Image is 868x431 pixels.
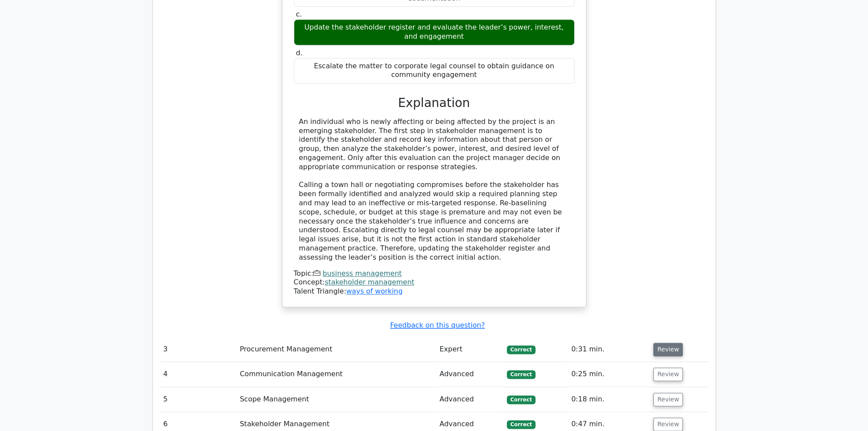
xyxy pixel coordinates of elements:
[296,49,303,57] span: d.
[296,10,302,18] span: c.
[653,368,683,381] button: Review
[653,393,683,406] button: Review
[294,58,575,84] div: Escalate the matter to corporate legal counsel to obtain guidance on community engagement
[390,321,485,329] a: Feedback on this question?
[507,370,535,379] span: Correct
[507,420,535,429] span: Correct
[294,278,575,287] div: Concept:
[436,337,503,362] td: Expert
[436,362,503,387] td: Advanced
[346,287,402,295] a: ways of working
[236,387,436,412] td: Scope Management
[236,362,436,387] td: Communication Management
[653,418,683,431] button: Review
[653,343,683,356] button: Review
[160,337,236,362] td: 3
[507,345,535,354] span: Correct
[160,387,236,412] td: 5
[299,96,569,110] h3: Explanation
[160,362,236,387] td: 4
[568,337,650,362] td: 0:31 min.
[294,19,575,45] div: Update the stakeholder register and evaluate the leader’s power, interest, and engagement
[299,117,569,262] div: An individual who is newly affecting or being affected by the project is an emerging stakeholder....
[325,278,414,286] a: stakeholder management
[507,395,535,404] span: Correct
[294,269,575,296] div: Talent Triangle:
[568,362,650,387] td: 0:25 min.
[294,269,575,278] div: Topic:
[236,337,436,362] td: Procurement Management
[436,387,503,412] td: Advanced
[323,269,402,277] a: business management
[568,387,650,412] td: 0:18 min.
